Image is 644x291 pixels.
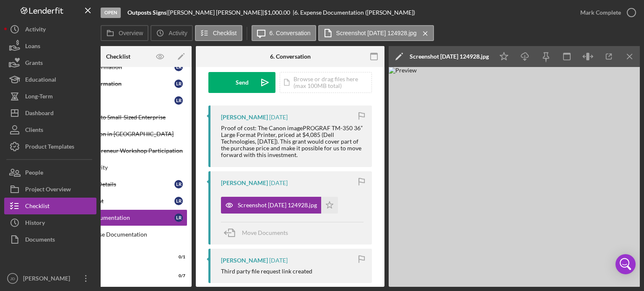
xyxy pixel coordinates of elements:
[127,9,168,16] div: |
[221,197,338,214] button: Screenshot [DATE] 124928.jpg
[49,176,187,193] a: Experiment DetailsLR
[25,198,49,216] div: Checklist
[49,142,187,159] a: Verify Entrepreneur Workshop Participation
[4,54,96,71] a: Grants
[49,159,187,176] a: Verify Inactivity
[25,71,56,90] div: Educational
[66,214,174,221] div: Expense Documentation
[4,88,96,105] button: Long-Term
[270,30,311,36] label: 6. Conversation
[4,164,96,181] button: People
[66,181,174,188] div: Experiment Details
[49,92,187,109] a: Form W-9LR
[410,53,489,60] div: Screenshot [DATE] 124928.jpg
[221,268,312,275] div: Third party file request link created
[169,30,187,36] label: Activity
[49,75,187,92] a: Business InformationLR
[4,21,96,38] button: Activity
[106,53,130,60] div: Checklist
[221,125,364,158] div: Proof of cost: The Canon imagePROGRAF TM-350 36” Large Format Printer, priced at $4,085 (Dell Tec...
[4,198,96,214] button: Checklist
[242,229,288,236] span: Move Documents
[21,270,75,289] div: [PERSON_NAME]
[4,231,96,248] button: Documents
[66,114,187,121] div: Verify Micro to Small-Sized Enterprise
[270,53,311,60] div: 6. Conversation
[269,180,288,186] time: 2025-08-23 16:50
[101,25,148,41] button: Overview
[580,4,621,21] div: Mark Complete
[25,181,71,200] div: Project Overview
[25,21,46,40] div: Activity
[4,270,96,287] button: JD[PERSON_NAME]
[25,88,53,107] div: Long-Term
[174,214,183,222] div: L R
[66,198,174,204] div: Grant Request
[195,25,242,41] button: Checklist
[208,72,275,93] button: Send
[66,147,187,154] div: Verify Entrepreneur Workshop Participation
[49,226,187,243] a: Verify Expense Documentation
[10,276,15,281] text: JD
[221,114,268,121] div: [PERSON_NAME]
[238,202,317,209] div: Screenshot [DATE] 124928.jpg
[174,96,183,105] div: L R
[66,131,187,137] div: Verify Location in [GEOGRAPHIC_DATA]
[25,121,43,140] div: Clients
[170,273,185,278] div: 0 / 7
[119,30,143,36] label: Overview
[252,25,316,41] button: 6. Conversation
[4,138,96,155] button: Product Templates
[127,9,166,16] b: Outposts Signs
[389,67,640,287] img: Preview
[49,126,187,142] a: Verify Location in [GEOGRAPHIC_DATA]
[221,257,268,264] div: [PERSON_NAME]
[221,180,268,186] div: [PERSON_NAME]
[25,38,40,57] div: Loans
[66,231,187,238] div: Verify Expense Documentation
[236,72,249,93] div: Send
[269,257,288,264] time: 2025-08-23 16:30
[66,164,187,171] div: Verify Inactivity
[25,164,43,183] div: People
[336,30,417,36] label: Screenshot [DATE] 124928.jpg
[25,54,43,73] div: Grants
[62,255,164,260] div: Decision
[66,64,174,70] div: Personal Information
[318,25,434,41] button: Screenshot [DATE] 124928.jpg
[101,8,121,18] div: Open
[62,273,164,278] div: FUNDING
[168,9,264,16] div: [PERSON_NAME] [PERSON_NAME] |
[572,4,640,21] button: Mark Complete
[66,97,174,104] div: Form W-9
[264,9,293,16] div: $1,000.00
[293,9,415,16] div: | 6. Expense Documentation ([PERSON_NAME])
[174,80,183,88] div: L R
[4,121,96,138] button: Clients
[49,209,187,226] a: Expense DocumentationLR
[25,138,74,157] div: Product Templates
[174,197,183,205] div: L R
[25,231,55,250] div: Documents
[4,181,96,198] button: Project Overview
[170,255,185,260] div: 0 / 1
[174,180,183,188] div: L R
[49,59,187,75] a: Personal InformationLR
[4,105,96,121] button: Dashboard
[174,63,183,71] div: L R
[66,80,174,87] div: Business Information
[25,214,45,233] div: History
[615,254,636,274] div: Open Intercom Messenger
[221,222,296,243] button: Move Documents
[4,38,96,54] button: Loans
[4,214,96,231] a: History
[4,71,96,88] button: Educational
